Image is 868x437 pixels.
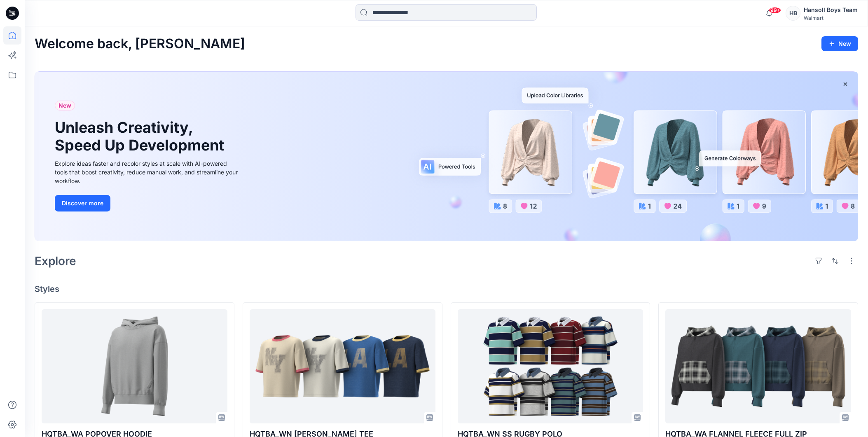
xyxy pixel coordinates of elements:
[55,195,240,211] a: Discover more
[769,7,781,14] span: 99+
[804,5,858,15] div: Hansoll Boys Team
[458,309,643,423] a: HQTBA_WN SS RUGBY POLO
[250,309,435,423] a: HQTBA_WN SS RINGER TEE
[35,36,245,52] h2: Welcome back, [PERSON_NAME]
[35,254,76,268] h2: Explore
[55,159,240,185] div: Explore ideas faster and recolor styles at scale with AI-powered tools that boost creativity, red...
[786,6,800,21] div: HB
[55,195,110,211] button: Discover more
[821,36,858,51] button: New
[804,15,858,21] div: Walmart
[55,119,228,154] h1: Unleash Creativity, Speed Up Development
[42,309,227,423] a: HQTBA_WA POPOVER HOODIE
[35,284,858,294] h4: Styles
[58,101,71,110] span: New
[665,309,851,423] a: HQTBA_WA FLANNEL FLEECE FULL ZIP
